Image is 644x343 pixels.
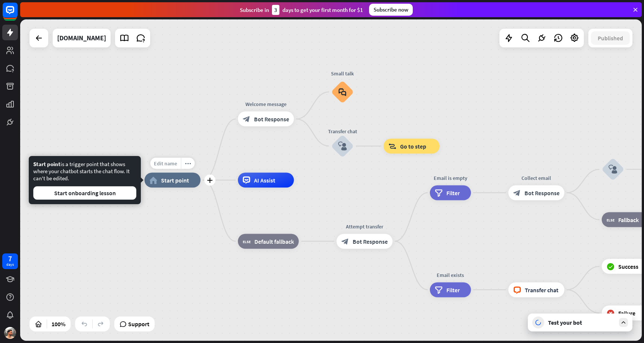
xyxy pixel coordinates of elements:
i: block_faq [338,88,346,96]
i: block_failure [607,309,614,317]
i: block_bot_response [513,189,521,196]
span: Start point [161,177,189,184]
span: Failure [618,309,635,317]
i: block_success [607,263,614,270]
div: Small talk [326,69,359,77]
div: 100% [49,318,68,330]
span: Fallback [618,216,639,224]
div: 3 [272,5,279,15]
div: Subscribe now [369,4,413,16]
span: Bot Response [524,189,560,196]
button: Start onboarding lesson [33,186,136,200]
div: Attempt transfer [331,222,398,230]
span: AI Assist [254,177,275,184]
div: Subscribe in days to get your first month for $1 [240,5,363,15]
button: Published [591,31,630,45]
div: Email is empty [424,174,477,181]
i: block_bot_response [341,237,349,245]
span: Success [618,263,638,270]
i: block_user_input [338,141,347,150]
i: filter [435,286,443,293]
div: Welcome message [232,100,300,108]
i: block_user_input [609,165,617,174]
span: Go to step [400,142,426,150]
div: nerostudio.co.il [57,29,106,47]
i: block_bot_response [243,115,250,123]
div: Transfer chat [320,127,365,135]
span: Edit name [154,160,177,167]
a: 7 days [2,253,18,269]
span: Support [128,318,149,330]
span: Transfer chat [525,286,558,293]
i: more_horiz [185,160,191,166]
i: block_livechat [513,286,521,293]
div: is a trigger point that shows where your chatbot starts the chat flow. It can't be edited. [33,160,136,200]
div: Email exists [424,271,477,278]
i: block_goto [388,142,396,150]
i: block_fallback [243,237,251,245]
span: Bot Response [254,115,289,123]
div: days [6,262,14,267]
i: block_fallback [607,216,614,224]
div: 7 [8,255,12,262]
button: Open LiveChat chat widget [6,3,28,25]
span: Default fallback [254,237,294,245]
i: filter [435,189,443,196]
i: home_2 [149,177,157,184]
span: Bot Response [353,237,388,245]
span: Filter [446,189,460,196]
div: Test your bot [548,319,615,326]
span: Start point [33,160,61,168]
span: Filter [446,286,460,293]
i: plus [207,178,213,183]
div: Collect email [503,174,570,181]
